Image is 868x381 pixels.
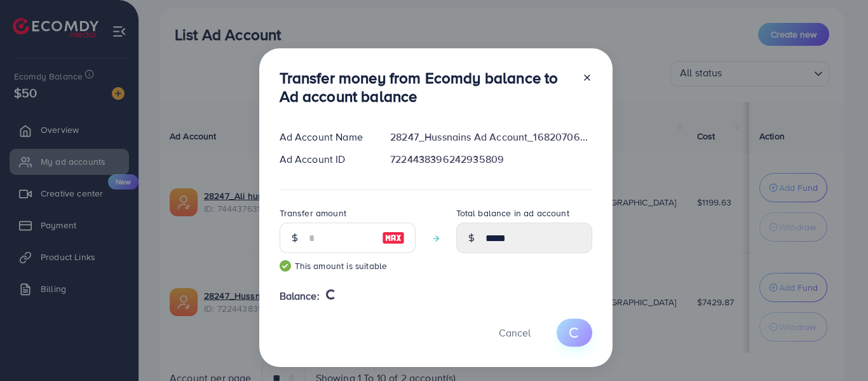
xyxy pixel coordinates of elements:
[269,152,381,167] div: Ad Account ID
[280,260,291,272] img: guide
[280,69,572,106] h3: Transfer money from Ecomdy balance to Ad account balance
[280,260,416,272] small: This amount is suitable
[280,207,346,219] label: Transfer amount
[483,319,546,346] button: Cancel
[280,289,320,303] span: Balance:
[382,230,405,246] img: image
[269,130,381,144] div: Ad Account Name
[814,324,858,371] iframe: Chat
[380,130,602,144] div: 28247_Hussnains Ad Account_1682070647889
[456,207,569,219] label: Total balance in ad account
[380,152,602,167] div: 7224438396242935809
[499,326,531,340] span: Cancel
